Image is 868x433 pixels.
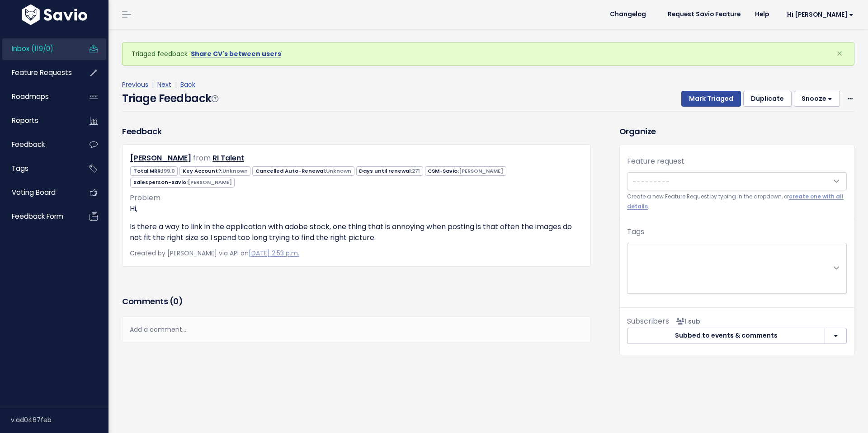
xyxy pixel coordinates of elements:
[619,125,854,137] h3: Organize
[627,328,825,344] button: Subbed to events & comments
[12,212,63,221] span: Feedback form
[2,110,75,131] a: Reports
[681,91,741,107] button: Mark Triaged
[130,249,299,258] span: Created by [PERSON_NAME] via API on
[610,11,646,18] span: Changelog
[173,80,179,89] span: |
[157,80,171,89] a: Next
[173,296,179,307] span: 0
[130,178,235,187] span: Salesperson-Savio:
[179,166,250,176] span: Key Account?:
[627,316,669,326] span: Subscribers
[12,164,28,173] span: Tags
[130,153,191,163] a: [PERSON_NAME]
[122,90,218,107] h4: Triage Feedback
[2,206,75,227] a: Feedback form
[627,226,644,237] label: Tags
[836,46,843,61] span: ×
[180,80,195,89] a: Back
[12,116,38,125] span: Reports
[627,192,847,212] small: Create a new Feature Request by typing in the dropdown, or .
[743,91,792,107] button: Duplicate
[794,91,840,107] button: Snooze
[122,125,161,137] h3: Feedback
[2,86,75,107] a: Roadmaps
[787,11,854,18] span: Hi [PERSON_NAME]
[12,44,53,53] span: Inbox (119/0)
[122,42,854,66] div: Triaged feedback ' '
[356,166,423,176] span: Days until renewal:
[627,156,684,167] label: Feature request
[122,316,591,343] div: Add a comment...
[130,166,178,176] span: Total MRR:
[673,317,700,326] span: <p><strong>Subscribers</strong><br><br> - Lisa Woods<br> </p>
[130,221,583,243] p: Is there a way to link in the application with adobe stock, one thing that is annoying when posti...
[12,140,45,149] span: Feedback
[2,134,75,155] a: Feedback
[412,167,420,174] span: 271
[11,408,108,432] div: v.ad0467feb
[12,92,49,101] span: Roadmaps
[12,188,56,197] span: Voting Board
[130,203,583,214] p: Hi,
[827,43,852,65] button: Close
[19,5,90,25] img: logo-white.9d6f32f41409.svg
[425,166,506,176] span: CSM-Savio:
[326,167,351,174] span: Unknown
[2,62,75,83] a: Feature Requests
[222,167,248,174] span: Unknown
[130,193,160,203] span: Problem
[748,8,776,21] a: Help
[459,167,503,174] span: [PERSON_NAME]
[249,249,299,258] a: [DATE] 2:53 p.m.
[252,166,354,176] span: Cancelled Auto-Renewal:
[212,153,244,163] a: RI Talent
[12,68,72,77] span: Feature Requests
[2,182,75,203] a: Voting Board
[162,167,175,174] span: 199.0
[2,158,75,179] a: Tags
[193,153,211,163] span: from
[122,80,148,89] a: Previous
[191,49,281,58] a: Share CV's between users
[150,80,156,89] span: |
[627,193,844,210] a: create one with all details
[188,179,232,186] span: [PERSON_NAME]
[660,8,748,21] a: Request Savio Feature
[2,38,75,59] a: Inbox (119/0)
[776,8,861,22] a: Hi [PERSON_NAME]
[122,295,591,308] h3: Comments ( )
